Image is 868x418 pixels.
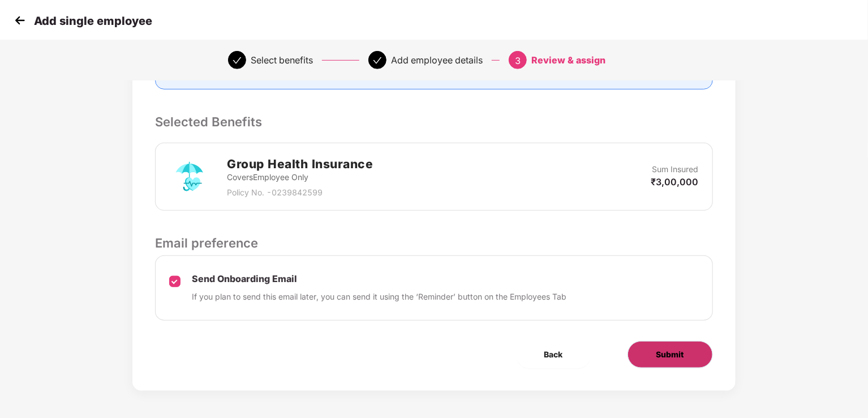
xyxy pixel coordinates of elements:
p: Policy No. - 0239842599 [227,186,373,199]
button: Back [516,341,591,368]
span: Submit [656,348,684,361]
span: 3 [515,55,521,66]
img: svg+xml;base64,PHN2ZyB4bWxucz0iaHR0cDovL3d3dy53My5vcmcvMjAwMC9zdmciIHdpZHRoPSIzMCIgaGVpZ2h0PSIzMC... [11,12,28,29]
p: Sum Insured [652,163,699,176]
p: Covers Employee Only [227,171,373,184]
span: check [233,56,242,65]
button: Submit [628,341,713,368]
div: Select benefits [251,51,313,69]
img: svg+xml;base64,PHN2ZyB4bWxucz0iaHR0cDovL3d3dy53My5vcmcvMjAwMC9zdmciIHdpZHRoPSI3MiIgaGVpZ2h0PSI3Mi... [169,156,210,197]
p: Selected Benefits [155,112,712,131]
p: Add single employee [34,14,152,28]
p: If you plan to send this email later, you can send it using the ‘Reminder’ button on the Employee... [192,291,566,303]
p: Email preference [155,233,712,253]
h2: Group Health Insurance [227,155,373,173]
div: Review & assign [531,51,605,69]
span: Back [544,348,563,361]
p: ₹3,00,000 [651,176,699,188]
p: Send Onboarding Email [192,273,566,285]
div: Add employee details [391,51,483,69]
span: check [373,56,382,65]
